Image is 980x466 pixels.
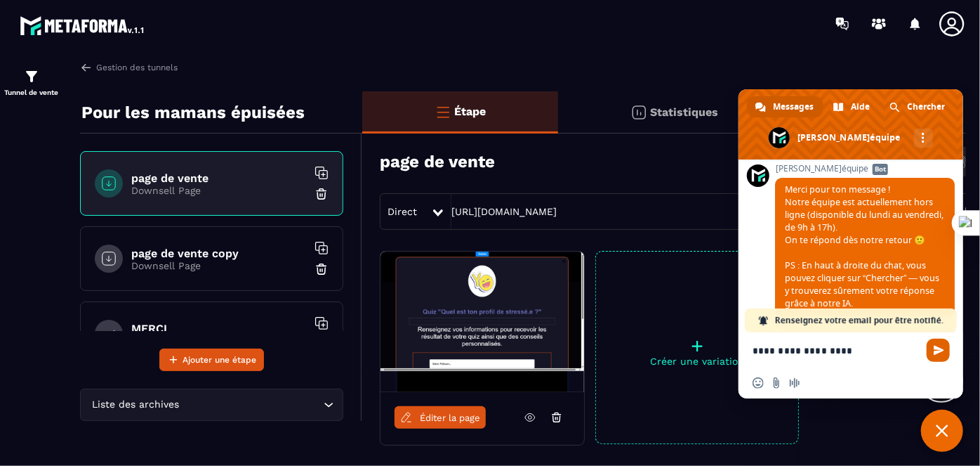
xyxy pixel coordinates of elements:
img: formation [23,68,40,85]
span: Direct [388,206,417,217]
span: Renseignez votre email pour être notifié. [775,309,943,332]
span: Liste des archives [89,397,183,413]
img: bars-o.4a397970.svg [435,103,451,120]
p: Étape [455,105,486,118]
a: Gestion des tunnels [80,61,178,74]
h6: page de vente [131,171,307,185]
img: trash [314,187,329,201]
p: Tunnel de vente [4,89,60,96]
h6: MERCI [131,322,307,335]
a: Éditer la page [395,406,486,429]
a: Chercher [881,96,955,117]
span: Ajouter une étape [183,353,256,367]
img: logo [20,13,146,38]
span: Envoyer un fichier [771,377,782,389]
div: Search for option [80,389,343,421]
a: Aide [825,96,880,117]
p: Pour les mamans épuisées [81,98,305,127]
button: Ajouter une étape [159,349,264,371]
p: Créer une variation [596,356,798,367]
p: Statistiques [651,105,719,119]
span: [PERSON_NAME]équipe [775,164,955,174]
span: Chercher [907,96,945,117]
img: arrow [80,61,93,74]
textarea: Entrez votre message... [753,332,921,368]
p: Downsell Page [131,260,307,271]
span: Insérer un emoji [753,377,764,389]
span: Envoyer [927,339,950,362]
img: trash [314,262,329,276]
input: Search for option [183,397,320,413]
img: stats.20deebd0.svg [630,104,647,121]
span: Merci pour ton message ! Notre équipe est actuellement hors ligne (disponible du lundi au vendred... [785,183,943,309]
h3: page de vente [380,152,495,171]
span: Messages [773,96,814,117]
a: Fermer le chat [921,410,963,452]
a: formationformationTunnel de vente [4,58,60,107]
p: Downsell Page [131,185,307,196]
span: Bot [873,164,888,175]
h6: page de vente copy [131,247,307,260]
span: Éditer la page [420,413,480,423]
a: Messages [747,96,823,117]
img: image [380,252,584,392]
span: Aide [851,96,870,117]
a: [URL][DOMAIN_NAME] [451,206,557,217]
span: Message audio [789,377,800,389]
p: + [596,336,798,356]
